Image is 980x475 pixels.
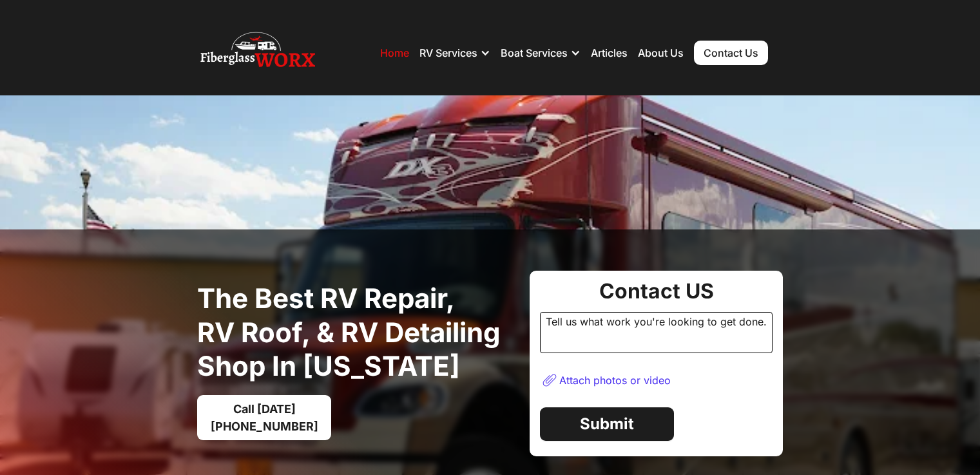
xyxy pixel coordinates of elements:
div: Attach photos or video [559,374,671,387]
a: About Us [638,46,684,59]
div: Boat Services [501,34,581,72]
div: RV Services [419,46,477,59]
div: RV Services [419,34,490,72]
h1: The best RV Repair, RV Roof, & RV Detailing Shop in [US_STATE] [197,282,519,383]
div: Boat Services [501,46,568,59]
a: Submit [540,407,674,441]
a: Articles [591,46,628,59]
a: Call [DATE][PHONE_NUMBER] [197,395,331,440]
a: Home [380,46,409,59]
div: Tell us what work you're looking to get done. [540,312,773,353]
div: Contact US [540,281,773,302]
a: Contact Us [694,41,768,65]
